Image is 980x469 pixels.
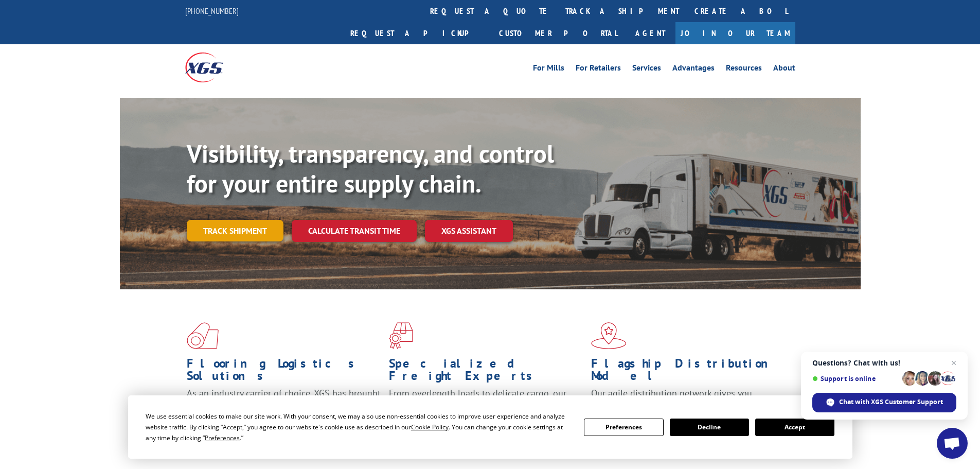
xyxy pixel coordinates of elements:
span: Chat with XGS Customer Support [839,397,943,407]
span: Cookie Policy [411,423,449,431]
span: Preferences [205,433,240,442]
a: About [773,64,795,75]
h1: Flooring Logistics Solutions [187,357,381,387]
img: xgs-icon-total-supply-chain-intelligence-red [187,322,219,349]
div: Cookie Consent Prompt [128,395,852,459]
button: Preferences [584,419,663,436]
a: Advantages [672,64,715,75]
a: Agent [625,22,675,44]
span: As an industry carrier of choice, XGS has brought innovation and dedication to flooring logistics... [187,387,381,424]
a: Track shipment [187,220,283,241]
img: xgs-icon-flagship-distribution-model-red [591,322,627,349]
h1: Specialized Freight Experts [389,357,583,387]
a: XGS ASSISTANT [425,220,513,242]
div: We use essential cookies to make our site work. With your consent, we may also use non-essential ... [146,411,572,443]
span: Our agile distribution network gives you nationwide inventory management on demand. [591,387,780,411]
span: Questions? Chat with us! [812,359,956,367]
a: For Retailers [576,64,621,75]
button: Decline [670,419,749,436]
p: From overlength loads to delicate cargo, our experienced staff knows the best way to move your fr... [389,387,583,433]
span: Support is online [812,375,899,383]
a: [PHONE_NUMBER] [185,6,239,16]
img: xgs-icon-focused-on-flooring-red [389,322,413,349]
a: Resources [726,64,762,75]
button: Accept [755,419,834,436]
h1: Flagship Distribution Model [591,357,786,387]
b: Visibility, transparency, and control for your entire supply chain. [187,137,554,199]
a: Request a pickup [343,22,491,44]
a: Services [632,64,661,75]
div: Open chat [937,428,968,459]
a: Join Our Team [675,22,795,44]
a: Calculate transit time [292,220,417,242]
span: Close chat [948,357,960,369]
a: Customer Portal [491,22,625,44]
a: For Mills [533,64,564,75]
div: Chat with XGS Customer Support [812,393,956,412]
